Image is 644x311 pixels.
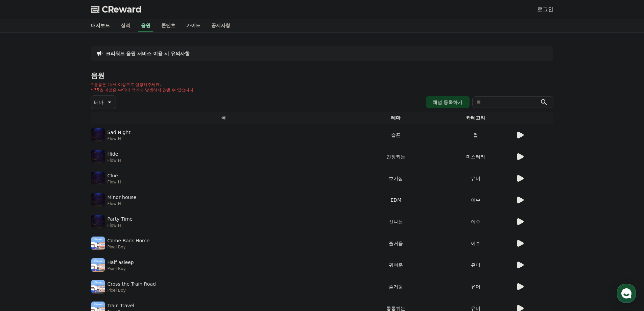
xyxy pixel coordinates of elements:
p: Cross the Train Road [108,281,156,288]
a: 설정 [87,215,130,231]
a: 실적 [115,19,136,32]
p: Party Time [108,216,133,223]
span: CReward [102,4,142,15]
td: EDM [356,189,436,211]
p: Minor house [108,194,137,201]
img: music [91,280,105,293]
td: 슬픈 [356,124,436,146]
a: 크리워드 음원 서비스 이용 시 유의사항 [106,50,190,57]
span: 설정 [104,225,113,230]
td: 귀여운 [356,254,436,276]
td: 신나는 [356,211,436,232]
a: 음원 [138,19,153,32]
td: 유머 [436,276,515,297]
td: 유머 [436,168,515,189]
p: Come Back Home [108,237,150,244]
td: 긴장되는 [356,146,436,168]
p: Flow H [108,179,121,185]
a: 로그인 [537,5,553,14]
th: 곡 [91,112,356,124]
span: 홈 [21,225,25,230]
td: 즐거움 [356,232,436,254]
button: 채널 등록하기 [426,96,469,108]
img: music [91,215,105,228]
td: 썰 [436,124,515,146]
p: * 35초 미만은 수익이 적거나 발생하지 않을 수 있습니다. [91,87,195,93]
a: 콘텐츠 [156,19,181,32]
a: 가이드 [181,19,206,32]
td: 이슈 [436,232,515,254]
th: 테마 [356,112,436,124]
th: 카테고리 [436,112,515,124]
td: 호기심 [356,168,436,189]
p: 테마 [94,97,103,107]
td: 유머 [436,254,515,276]
button: 테마 [91,95,116,109]
span: 대화 [62,225,70,230]
td: 미스터리 [436,146,515,168]
p: Flow H [108,136,130,141]
a: 대화 [45,215,87,231]
td: 이슈 [436,189,515,211]
p: Pixel Boy [108,266,134,271]
img: music [91,258,105,272]
a: 대시보드 [86,19,115,32]
p: * 볼륨은 15% 이상으로 설정해주세요. [91,82,195,87]
a: 홈 [2,215,45,231]
a: 공지사항 [206,19,236,32]
p: Half asleep [108,259,134,266]
img: music [91,172,105,185]
td: 즐거움 [356,276,436,297]
p: Flow H [108,201,137,206]
p: Flow H [108,158,121,163]
img: music [91,150,105,163]
img: music [91,193,105,207]
p: Sad Night [108,129,130,136]
h4: 음원 [91,72,553,79]
p: Clue [108,172,118,179]
p: Pixel Boy [108,244,150,250]
td: 이슈 [436,211,515,232]
img: music [91,237,105,250]
p: Flow H [108,223,133,228]
img: music [91,128,105,142]
a: CReward [91,4,142,15]
p: Hide [108,151,118,158]
p: Train Travel [108,302,135,309]
p: Pixel Boy [108,288,156,293]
